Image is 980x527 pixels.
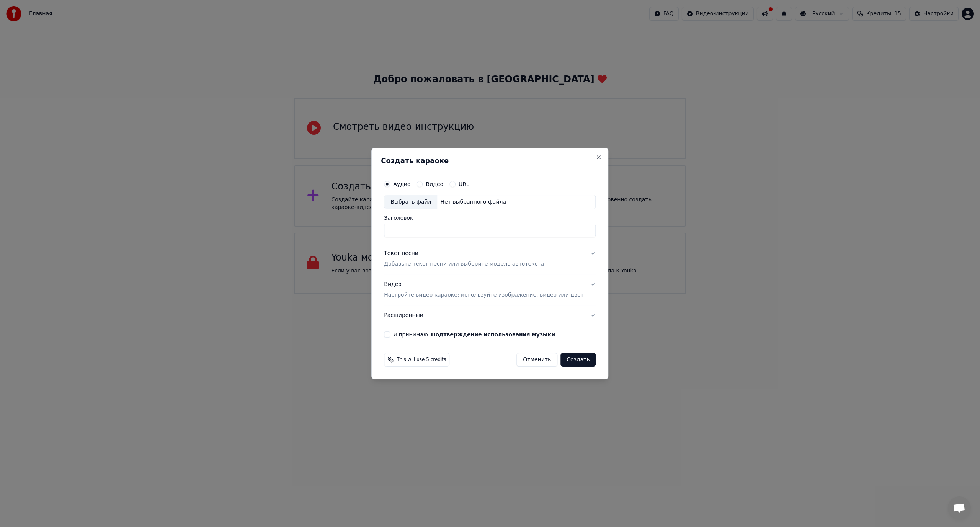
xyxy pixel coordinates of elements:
[426,181,443,187] label: Видео
[437,198,509,206] div: Нет выбранного файла
[431,332,555,337] button: Я принимаю
[384,250,418,258] div: Текст песни
[381,157,599,164] h2: Создать караоке
[384,261,544,268] p: Добавьте текст песни или выберите модель автотекста
[384,281,583,299] div: Видео
[384,275,596,305] button: ВидеоНастройте видео караоке: используйте изображение, видео или цвет
[397,357,446,363] span: This will use 5 credits
[384,215,596,221] label: Заголовок
[384,305,596,325] button: Расширенный
[384,195,437,209] div: Выбрать файл
[459,181,469,187] label: URL
[516,353,557,367] button: Отменить
[560,353,596,367] button: Создать
[393,181,410,187] label: Аудио
[384,291,583,299] p: Настройте видео караоке: используйте изображение, видео или цвет
[384,244,596,274] button: Текст песниДобавьте текст песни или выберите модель автотекста
[393,332,555,337] label: Я принимаю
